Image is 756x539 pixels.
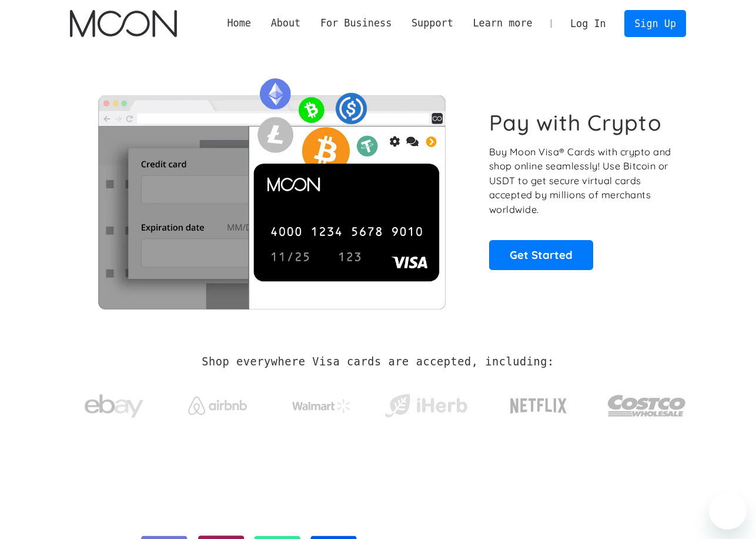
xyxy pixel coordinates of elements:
[292,399,351,413] img: Walmart
[202,355,554,368] h2: Shop everywhere Visa cards are accepted, including:
[218,16,261,31] a: Home
[607,384,686,428] img: Costco
[70,70,473,309] img: Moon Cards let you spend your crypto anywhere Visa is accepted.
[188,397,247,415] img: Airbnb
[382,379,470,427] a: iHerb
[607,372,686,434] a: Costco
[489,145,673,217] p: Buy Moon Visa® Cards with crypto and shop online seamlessly! Use Bitcoin or USDT to get secure vi...
[310,16,402,31] div: For Business
[85,388,143,425] img: ebay
[382,391,470,421] img: iHerb
[320,16,392,31] div: For Business
[261,16,310,31] div: About
[489,240,593,269] a: Get Started
[271,16,301,31] div: About
[463,16,543,31] div: Learn more
[489,109,662,136] h1: Pay with Crypto
[278,387,366,419] a: Walmart
[402,16,463,31] div: Support
[486,380,591,427] a: Netflix
[70,376,158,431] a: ebay
[473,16,532,31] div: Learn more
[412,16,453,31] div: Support
[70,10,176,37] img: Moon Logo
[624,10,685,36] a: Sign Up
[509,391,568,421] img: Netflix
[70,10,176,37] a: home
[560,11,615,36] a: Log In
[174,385,262,421] a: Airbnb
[709,492,747,530] iframe: Button to launch messaging window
